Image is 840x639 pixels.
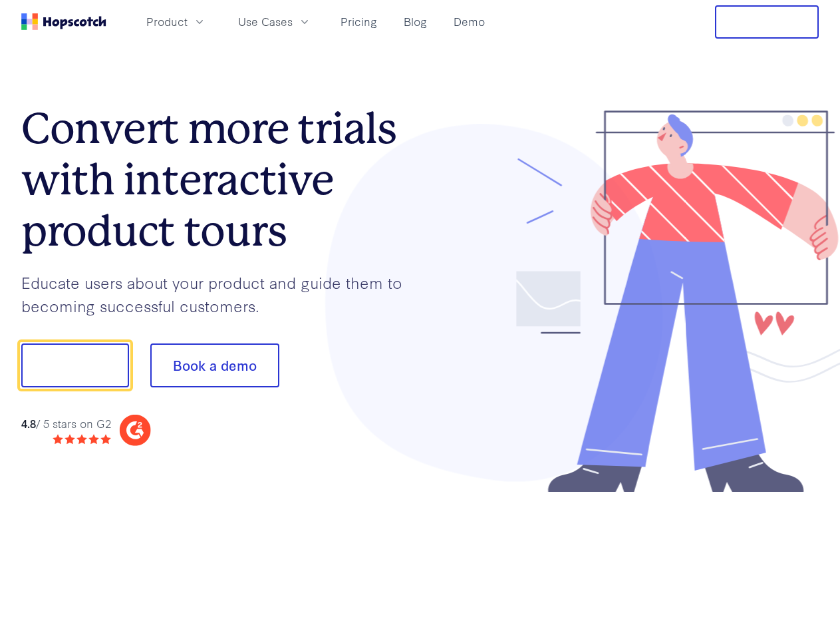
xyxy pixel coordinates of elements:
[398,11,432,33] a: Blog
[21,343,129,387] button: Show me!
[21,271,420,317] p: Educate users about your product and guide them to becoming successful customers.
[448,11,490,33] a: Demo
[21,415,36,431] strong: 4.8
[230,11,319,33] button: Use Cases
[21,103,420,256] h1: Convert more trials with interactive product tours
[146,13,188,30] span: Product
[335,11,382,33] a: Pricing
[21,13,106,30] a: Home
[138,11,214,33] button: Product
[715,5,819,39] button: Free Trial
[21,415,111,432] div: / 5 stars on G2
[150,343,279,387] button: Book a demo
[238,13,293,30] span: Use Cases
